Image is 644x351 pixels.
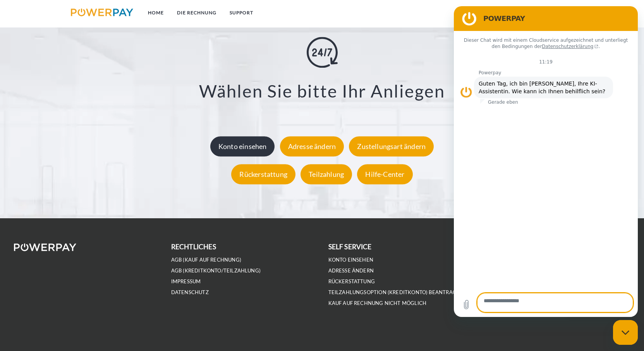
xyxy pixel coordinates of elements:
[210,137,275,157] div: Konto einsehen
[208,142,277,151] a: Konto einsehen
[328,257,374,263] a: Konto einsehen
[171,257,241,263] a: AGB (Kauf auf Rechnung)
[347,142,436,151] a: Zustellungsart ändern
[171,267,261,274] a: AGB (Kreditkonto/Teilzahlung)
[299,170,354,179] a: Teilzahlung
[355,170,414,179] a: Hilfe-Center
[71,9,133,16] img: logo-powerpay.svg
[141,6,170,20] a: Home
[328,243,372,251] b: self service
[171,278,201,285] a: IMPRESSUM
[328,267,374,274] a: Adresse ändern
[171,289,209,296] a: DATENSCHUTZ
[357,164,412,185] div: Hilfe-Center
[301,164,352,185] div: Teilzahlung
[231,164,295,185] div: Rückerstattung
[278,142,346,151] a: Adresse ändern
[14,243,76,251] img: logo-powerpay-white.svg
[533,6,557,20] a: agb
[613,320,638,345] iframe: Schaltfläche zum Öffnen des Messaging-Fensters; Konversation läuft
[349,137,434,157] div: Zustellungsart ändern
[42,80,602,102] h3: Wählen Sie bitte Ihr Anliegen
[328,300,427,306] a: Kauf auf Rechnung nicht möglich
[328,289,464,296] a: Teilzahlungsoption (KREDITKONTO) beantragen
[223,6,260,20] a: SUPPORT
[171,243,216,251] b: rechtliches
[229,170,297,179] a: Rückerstattung
[170,6,223,20] a: DIE RECHNUNG
[280,137,344,157] div: Adresse ändern
[454,6,638,317] iframe: Messaging-Fenster
[307,37,338,68] img: online-shopping.svg
[328,278,375,285] a: Rückerstattung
